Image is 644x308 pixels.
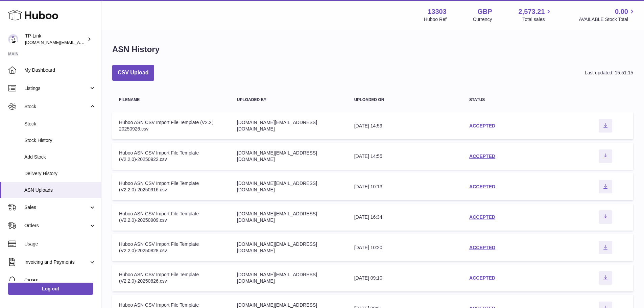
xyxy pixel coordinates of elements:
[119,119,223,132] div: Huboo ASN CSV Import File Template (V2.2）20250926.csv
[599,210,612,224] button: Download ASN file
[24,103,89,110] span: Stock
[24,121,96,127] span: Stock
[579,7,636,23] a: 0.00 AVAILABLE Stock Total
[24,222,89,229] span: Orders
[24,85,89,92] span: Listings
[428,7,447,16] strong: 13303
[24,154,96,160] span: Add Stock
[237,211,341,223] div: [DOMAIN_NAME][EMAIL_ADDRESS][DOMAIN_NAME]
[424,16,447,23] div: Huboo Ref
[599,271,612,285] button: Download ASN file
[469,245,495,250] a: ACCEPTED
[354,275,456,281] div: [DATE] 09:10
[237,119,341,132] div: [DOMAIN_NAME][EMAIL_ADDRESS][DOMAIN_NAME]
[599,149,612,163] button: Download ASN file
[24,204,89,211] span: Sales
[237,180,341,193] div: [DOMAIN_NAME][EMAIL_ADDRESS][DOMAIN_NAME]
[519,7,553,23] a: 2,573.21 Total sales
[25,33,86,46] div: TP-Link
[230,91,348,109] th: Uploaded by
[24,67,96,73] span: My Dashboard
[119,211,223,223] div: Huboo ASN CSV Import File Template (V2.2.0)-20250909.csv
[469,275,495,281] a: ACCEPTED
[473,16,492,23] div: Currency
[237,271,341,284] div: [DOMAIN_NAME][EMAIL_ADDRESS][DOMAIN_NAME]
[8,34,18,44] img: purchase.uk@tp-link.com
[24,277,96,284] span: Cases
[462,91,578,109] th: Status
[119,241,223,254] div: Huboo ASN CSV Import File Template (V2.2.0)-20250828.csv
[469,153,495,159] a: ACCEPTED
[24,170,96,177] span: Delivery History
[112,91,230,109] th: Filename
[24,241,96,247] span: Usage
[599,119,612,133] button: Download ASN file
[24,187,96,193] span: ASN Uploads
[579,16,636,23] span: AVAILABLE Stock Total
[24,137,96,144] span: Stock History
[522,16,552,23] span: Total sales
[354,123,456,129] div: [DATE] 14:59
[354,214,456,220] div: [DATE] 16:34
[354,184,456,190] div: [DATE] 10:13
[24,259,89,265] span: Invoicing and Payments
[599,180,612,193] button: Download ASN file
[112,44,160,55] h1: ASN History
[469,123,495,128] a: ACCEPTED
[25,40,135,45] span: [DOMAIN_NAME][EMAIL_ADDRESS][DOMAIN_NAME]
[469,214,495,220] a: ACCEPTED
[477,7,492,16] strong: GBP
[8,283,93,295] a: Log out
[519,7,545,16] span: 2,573.21
[585,70,633,76] div: Last updated: 15:51:15
[119,150,223,163] div: Huboo ASN CSV Import File Template (V2.2.0)-20250922.csv
[599,241,612,254] button: Download ASN file
[348,91,462,109] th: Uploaded on
[469,184,495,189] a: ACCEPTED
[354,153,456,160] div: [DATE] 14:55
[119,271,223,284] div: Huboo ASN CSV Import File Template (V2.2.0)-20250826.csv
[112,65,154,81] button: CSV Upload
[354,244,456,251] div: [DATE] 10:20
[578,91,633,109] th: actions
[615,7,628,16] span: 0.00
[237,241,341,254] div: [DOMAIN_NAME][EMAIL_ADDRESS][DOMAIN_NAME]
[237,150,341,163] div: [DOMAIN_NAME][EMAIL_ADDRESS][DOMAIN_NAME]
[119,180,223,193] div: Huboo ASN CSV Import File Template (V2.2.0)-20250916.csv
